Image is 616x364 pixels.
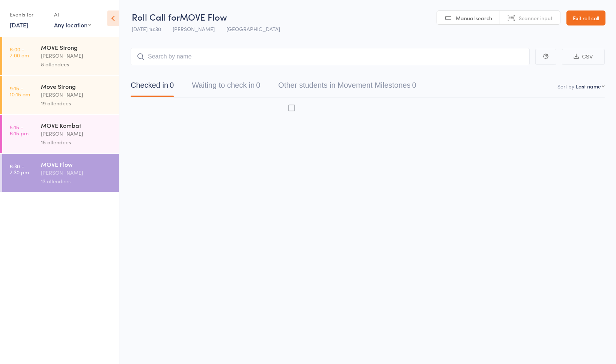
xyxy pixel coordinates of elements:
[41,160,113,168] div: MOVE Flow
[132,25,161,33] span: [DATE] 18:30
[41,43,113,51] div: MOVE Strong
[10,8,47,21] div: Events for
[10,21,28,29] a: [DATE]
[557,82,574,90] label: Sort by
[10,124,29,136] time: 5:15 - 6:15 pm
[456,14,492,22] span: Manual search
[226,25,280,33] span: [GEOGRAPHIC_DATA]
[10,46,29,58] time: 6:00 - 7:00 am
[562,49,605,65] button: CSV
[41,82,113,90] div: Move Strong
[131,77,174,97] button: Checked in0
[566,10,605,25] a: Exit roll call
[2,37,119,75] a: 6:00 -7:00 amMOVE Strong[PERSON_NAME]8 attendees
[41,51,113,60] div: [PERSON_NAME]
[2,115,119,153] a: 5:15 -6:15 pmMOVE Kombat[PERSON_NAME]15 attendees
[54,21,91,29] div: Any location
[412,81,416,89] div: 0
[41,99,113,108] div: 19 attendees
[41,121,113,129] div: MOVE Kombat
[132,10,180,23] span: Roll Call for
[41,138,113,147] div: 15 attendees
[41,90,113,99] div: [PERSON_NAME]
[41,129,113,138] div: [PERSON_NAME]
[2,154,119,192] a: 6:30 -7:30 pmMOVE Flow[PERSON_NAME]13 attendees
[10,85,30,97] time: 9:15 - 10:15 am
[41,60,113,69] div: 8 attendees
[173,25,215,33] span: [PERSON_NAME]
[192,77,260,97] button: Waiting to check in0
[180,10,227,23] span: MOVE Flow
[10,163,29,175] time: 6:30 - 7:30 pm
[131,48,530,65] input: Search by name
[519,14,553,22] span: Scanner input
[54,8,91,21] div: At
[278,77,416,97] button: Other students in Movement Milestones0
[170,81,174,89] div: 0
[2,76,119,114] a: 9:15 -10:15 amMove Strong[PERSON_NAME]19 attendees
[576,82,601,90] div: Last name
[41,177,113,186] div: 13 attendees
[41,168,113,177] div: [PERSON_NAME]
[256,81,260,89] div: 0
